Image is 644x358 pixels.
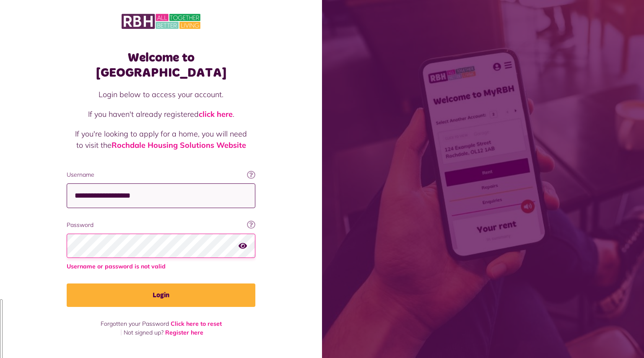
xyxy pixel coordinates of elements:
button: Login [67,283,255,307]
p: If you're looking to apply for a home, you will need to visit the [75,128,247,151]
h1: Welcome to [GEOGRAPHIC_DATA] [67,50,255,80]
a: click here [199,109,233,119]
span: Username or password is not valid [67,262,255,271]
img: MyRBH [122,13,200,30]
a: Click here to reset [171,320,222,327]
span: Forgotten your Password [101,320,169,327]
a: Rochdale Housing Solutions Website [112,140,246,150]
label: Password [67,221,255,229]
label: Username [67,170,255,179]
p: If you haven't already registered . [75,108,247,120]
a: Register here [165,329,203,336]
p: Login below to access your account. [75,89,247,100]
span: Not signed up? [124,329,164,336]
